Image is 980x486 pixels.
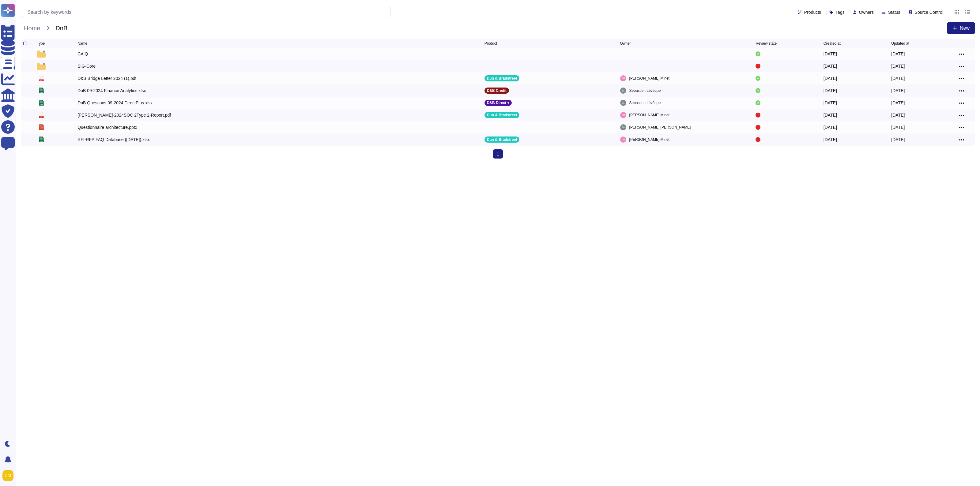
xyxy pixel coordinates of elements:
img: user [620,112,626,118]
span: Home [21,24,43,33]
img: user [620,124,626,130]
img: user [620,88,626,94]
div: DnB 09-2024 Finance Analytics.xlsx [77,88,146,94]
span: Status [888,10,900,14]
div: Questionnaire architecture.pptx [77,124,137,130]
div: [DATE] [824,100,837,106]
p: D&B Credit [487,89,507,92]
div: [DATE] [891,124,905,130]
span: Product [484,42,497,45]
div: CAIQ [77,51,88,57]
p: D&B Direct + [487,101,510,105]
span: New [960,26,970,31]
div: [DATE] [891,75,905,81]
img: user [2,470,13,481]
div: [DATE] [824,88,837,94]
span: Owners [859,10,874,14]
div: [DATE] [824,51,837,57]
span: [PERSON_NAME] [PERSON_NAME] [629,124,691,130]
span: DnB [52,24,70,33]
img: folder [37,50,46,58]
p: Dun & Bradstreet [487,77,517,80]
button: user [1,469,18,482]
div: [DATE] [891,88,905,94]
div: [DATE] [891,100,905,106]
div: [DATE] [891,63,905,69]
span: Updated at [891,42,909,45]
img: user [620,136,626,143]
div: [PERSON_NAME]-2024SOC 2Type 2-Report.pdf [77,112,171,118]
span: 1 [493,149,503,159]
span: Type [37,42,45,45]
span: Source Control [915,10,943,14]
span: Name [77,42,87,45]
div: RFI-RFP FAQ Database ([DATE]).xlsx [77,136,150,143]
div: [DATE] [824,136,837,143]
p: Dun & Bradstreet [487,138,517,141]
img: folder [37,62,46,70]
span: Created at [824,42,841,45]
span: [PERSON_NAME] Minet [629,112,669,118]
button: New [947,22,975,34]
span: Tags [835,10,845,14]
span: Review state [756,42,777,45]
div: SIG-Core [77,63,96,69]
div: [DATE] [824,63,837,69]
div: [DATE] [891,51,905,57]
span: Products [804,10,821,14]
div: [DATE] [824,112,837,118]
span: [PERSON_NAME] Minet [629,75,669,81]
span: Sebastien Lévêque [629,100,661,106]
div: DnB Questions 09-2024 DirectPlus.xlsx [77,100,153,106]
span: Owner [620,42,631,45]
div: [DATE] [891,112,905,118]
img: user [620,75,626,81]
div: [DATE] [891,136,905,143]
p: Dun & Bradstreet [487,113,517,117]
span: [PERSON_NAME] Minet [629,136,669,143]
input: Search by keywords [24,7,390,18]
div: [DATE] [824,75,837,81]
img: user [620,100,626,106]
div: D&B Bridge Letter 2024 (1).pdf [77,75,136,81]
span: Sebastien Lévêque [629,88,661,94]
div: [DATE] [824,124,837,130]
